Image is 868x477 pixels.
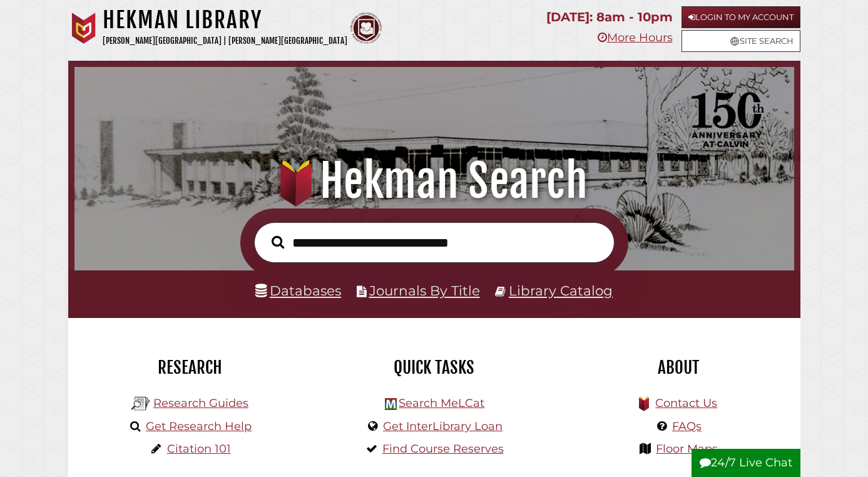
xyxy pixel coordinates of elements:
[78,357,303,378] h2: Research
[146,419,252,433] a: Get Research Help
[272,235,285,249] i: Search
[546,6,673,28] p: [DATE]: 8am - 10pm
[68,13,100,44] img: Calvin University
[509,282,613,299] a: Library Catalog
[385,398,397,410] img: Hekman Library Logo
[369,282,480,299] a: Journals By Title
[655,396,717,410] a: Contact Us
[87,153,780,208] h1: Hekman Search
[265,232,291,252] button: Search
[103,6,347,34] h1: Hekman Library
[350,13,382,44] img: Calvin Theological Seminary
[682,30,800,52] a: Site Search
[131,394,150,413] img: Hekman Library Logo
[103,34,347,48] p: [PERSON_NAME][GEOGRAPHIC_DATA] | [PERSON_NAME][GEOGRAPHIC_DATA]
[153,396,248,410] a: Research Guides
[656,442,718,456] a: Floor Maps
[383,419,503,433] a: Get InterLibrary Loan
[167,442,231,456] a: Citation 101
[598,31,673,44] a: More Hours
[672,419,702,433] a: FAQs
[682,6,800,28] a: Login to My Account
[399,396,484,410] a: Search MeLCat
[322,357,547,378] h2: Quick Tasks
[255,282,341,299] a: Databases
[566,357,791,378] h2: About
[382,442,504,456] a: Find Course Reserves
